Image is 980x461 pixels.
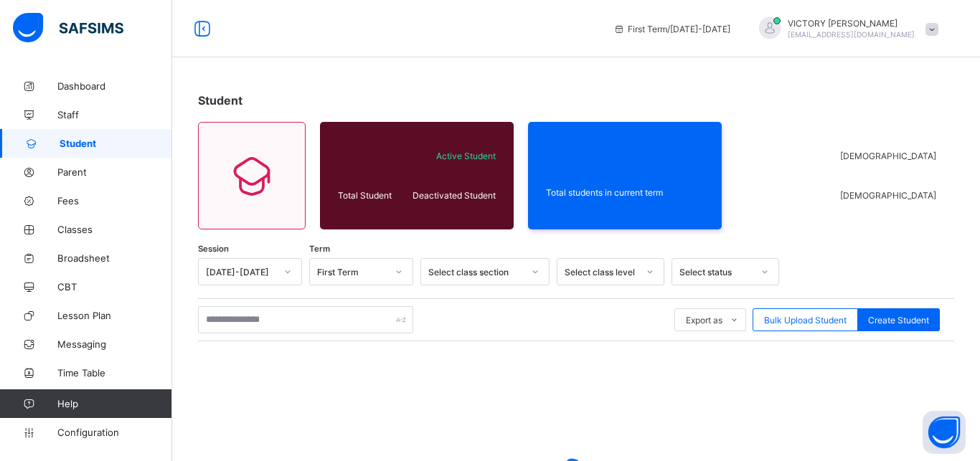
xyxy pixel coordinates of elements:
[57,427,171,438] span: Configuration
[206,267,275,277] div: [DATE]-[DATE]
[57,109,172,120] span: Staff
[840,190,936,201] span: [DEMOGRAPHIC_DATA]
[840,151,936,161] span: [DEMOGRAPHIC_DATA]
[788,18,915,29] span: VICTORY [PERSON_NAME]
[57,398,171,409] span: Help
[57,367,172,379] span: Time Table
[57,338,172,350] span: Messaging
[334,186,405,204] div: Total Student
[57,310,172,321] span: Lesson Plan
[317,267,387,277] div: First Term
[408,151,496,161] span: Active Student
[764,315,847,325] span: Bulk Upload Student
[309,244,330,254] span: Term
[565,267,638,277] div: Select class level
[428,267,523,277] div: Select class section
[57,224,172,235] span: Classes
[745,17,946,41] div: VICTORYEMMANUEL
[679,267,753,277] div: Select status
[686,315,722,325] span: Export as
[57,195,172,206] span: Fees
[923,411,966,454] button: Open asap
[198,244,229,254] span: Session
[868,315,929,325] span: Create Student
[788,30,915,39] span: [EMAIL_ADDRESS][DOMAIN_NAME]
[13,13,123,43] img: safsims
[57,252,172,264] span: Broadsheet
[60,138,172,149] span: Student
[57,166,172,178] span: Parent
[198,93,242,108] span: Student
[408,190,496,201] span: Deactivated Student
[57,281,172,293] span: CBT
[613,24,730,34] span: session/term information
[546,187,704,198] span: Total students in current term
[57,80,172,92] span: Dashboard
